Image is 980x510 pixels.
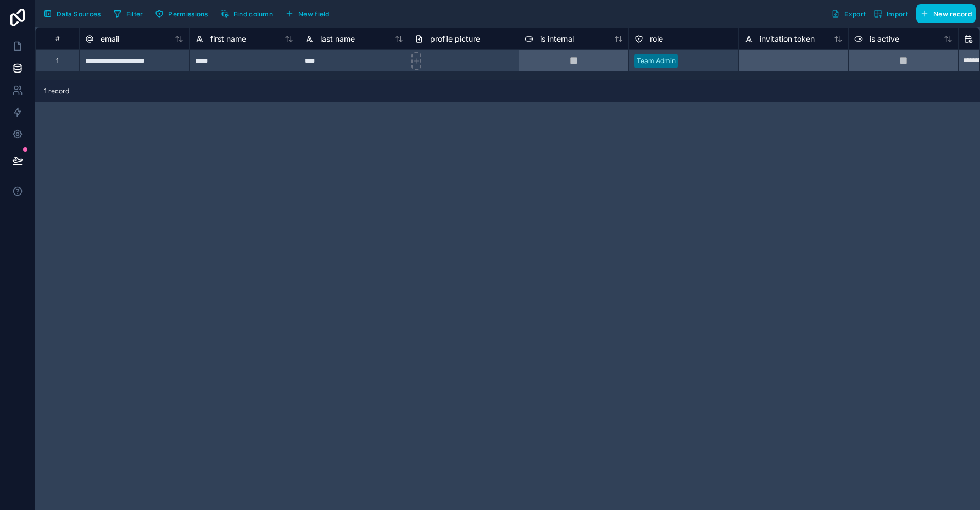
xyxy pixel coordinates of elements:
[933,10,972,18] span: New record
[44,35,71,43] div: #
[168,10,208,18] span: Permissions
[887,10,908,18] span: Import
[126,10,143,18] span: Filter
[44,87,69,96] span: 1 record
[540,34,574,45] span: is internal
[210,34,246,45] span: first name
[650,34,663,45] span: role
[637,56,676,66] div: Team Admin
[827,4,870,23] button: Export
[298,10,330,18] span: New field
[56,57,59,65] div: 1
[320,34,355,45] span: last name
[844,10,866,18] span: Export
[151,5,211,22] button: Permissions
[760,34,815,45] span: invitation token
[916,4,976,23] button: New record
[57,10,101,18] span: Data Sources
[912,4,976,23] a: New record
[216,5,277,22] button: Find column
[101,34,119,45] span: email
[151,5,216,22] a: Permissions
[870,34,899,45] span: is active
[281,5,333,22] button: New field
[109,5,147,22] button: Filter
[40,4,105,23] button: Data Sources
[233,10,273,18] span: Find column
[430,34,480,45] span: profile picture
[870,4,912,23] button: Import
